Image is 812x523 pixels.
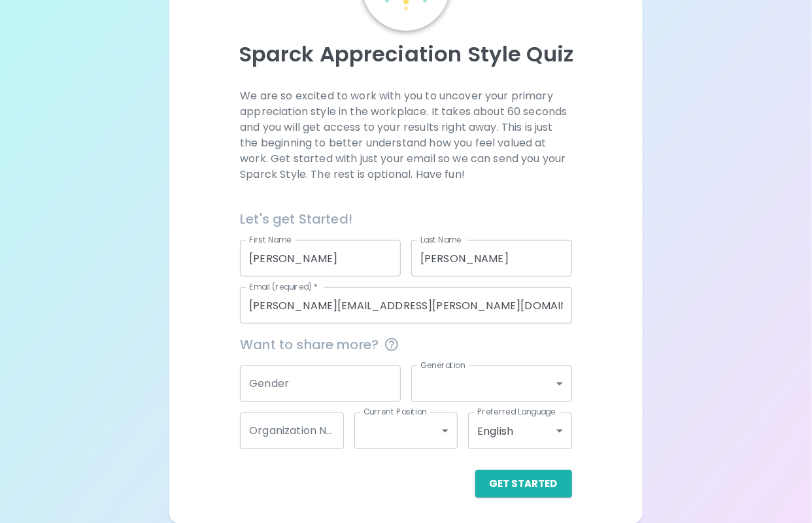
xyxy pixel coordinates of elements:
[185,41,627,67] p: Sparck Appreciation Style Quiz
[477,407,556,418] label: Preferred Language
[475,470,572,498] button: Get Started
[240,88,571,182] p: We are so excited to work with you to uncover your primary appreciation style in the workplace. I...
[420,360,465,371] label: Generation
[240,334,571,355] span: Want to share more?
[384,337,399,352] svg: This information is completely confidential and only used for aggregated appreciation studies at ...
[420,234,462,245] label: Last Name
[249,234,292,245] label: First Name
[249,281,318,292] label: Email (required)
[364,407,427,418] label: Current Position
[240,209,571,229] h6: Let's get Started!
[468,413,571,449] div: English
